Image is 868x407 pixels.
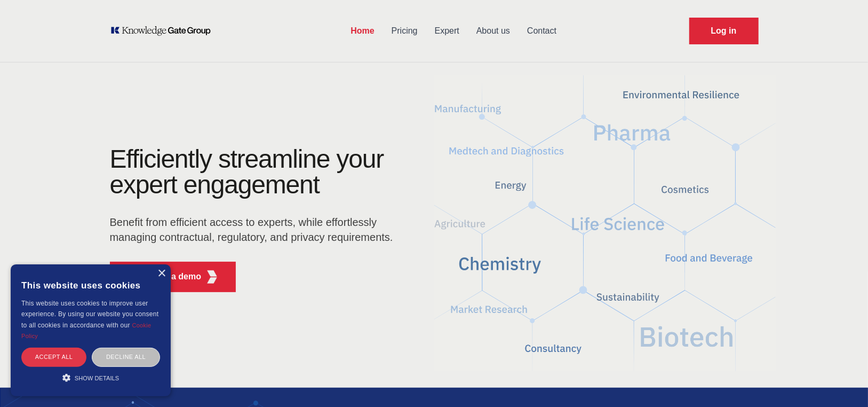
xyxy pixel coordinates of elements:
iframe: Chat Widget [815,356,868,407]
a: Request Demo [689,18,759,44]
img: KGG Fifth Element RED [205,270,219,284]
a: Pricing [383,17,426,45]
span: Show details [75,375,120,381]
button: Schedule a demoKGG Fifth Element RED [110,262,236,292]
a: Home [342,17,383,45]
div: Show details [21,372,160,383]
a: Contact [519,17,565,45]
a: KOL Knowledge Platform: Talk to Key External Experts (KEE) [110,26,218,36]
h1: Efficiently streamline your expert engagement [110,145,384,199]
a: About us [468,17,519,45]
img: KGG Fifth Element RED [434,69,776,377]
a: Expert [426,17,468,45]
div: This website uses cookies [21,272,160,298]
span: This website uses cookies to improve user experience. By using our website you consent to all coo... [21,300,158,329]
div: Accept all [21,348,86,366]
div: Decline all [92,348,160,366]
div: Close [157,270,165,278]
a: Cookie Policy [21,322,152,339]
p: Benefit from efficient access to experts, while effortlessly managing contractual, regulatory, an... [110,215,400,245]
